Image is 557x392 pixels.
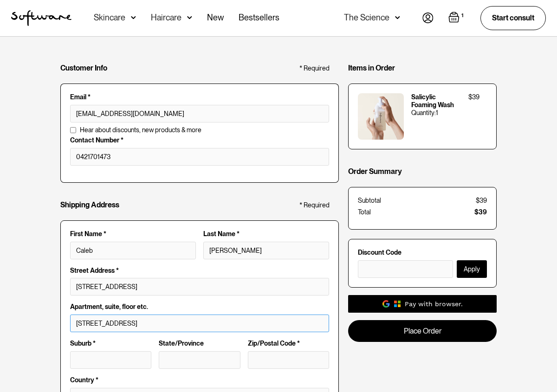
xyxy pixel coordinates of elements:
div: $39 [468,93,479,101]
a: home [11,10,71,26]
div: Pay with browser. [405,299,463,308]
a: Open cart containing 1 items [448,12,466,25]
input: Enter a location [70,278,329,296]
label: State/Province [159,340,240,347]
label: Zip/Postal Code * [248,340,329,347]
img: arrow down [131,13,136,22]
div: 1 [460,12,466,20]
label: Country * [70,376,329,384]
div: Haircare [151,13,181,22]
div: Quantity: [411,109,436,117]
span: Hear about discounts, new products & more [80,126,201,134]
label: Street Address * [70,267,329,275]
label: Suburb * [70,340,151,347]
a: Start consult [480,6,546,30]
label: Apartment, suite, floor etc. [70,303,329,311]
h4: Items in Order [348,64,395,72]
img: arrow down [187,13,192,22]
div: $39 [474,208,487,216]
h4: Order Summary [348,167,402,176]
a: Pay with browser. [348,295,497,313]
h4: Shipping Address [60,200,119,209]
div: 1 [436,109,438,117]
label: First Name * [70,230,196,238]
label: Email * [70,93,329,101]
h4: Customer Info [60,64,107,72]
img: Software Logo [11,10,71,26]
button: Apply Discount [457,260,487,278]
div: $39 [476,197,487,205]
label: Last Name * [203,230,329,238]
label: Discount Code [358,249,487,257]
a: Place Order [348,320,497,342]
label: Contact Number * [70,136,329,144]
div: Total [358,208,371,216]
div: Salicylic Foaming Wash [411,93,461,109]
div: * Required [299,64,330,72]
div: The Science [344,13,389,22]
div: Subtotal [358,197,381,205]
img: arrow down [395,13,400,22]
div: Skincare [94,13,125,22]
div: * Required [299,201,330,209]
input: Hear about discounts, new products & more [70,127,76,133]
